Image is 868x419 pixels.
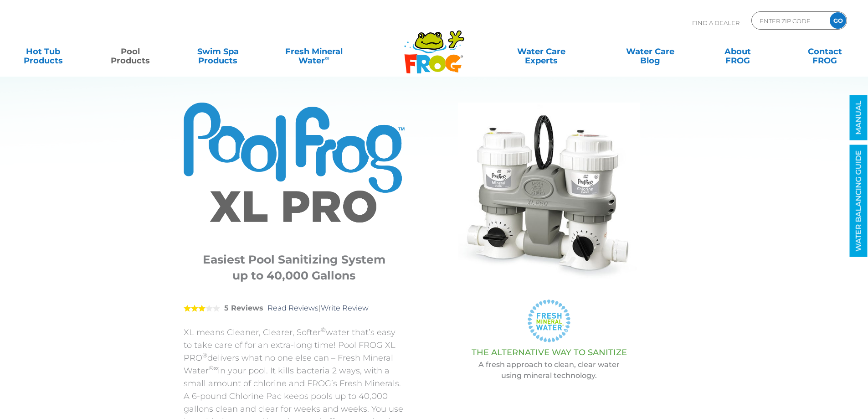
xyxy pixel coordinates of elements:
a: Swim SpaProducts [184,42,252,61]
a: Read Reviews [267,304,318,312]
a: Write Review [321,304,369,312]
sup: ® [321,326,326,333]
div: | [184,290,405,326]
strong: 5 Reviews [224,304,263,312]
img: Frog Products Logo [399,18,469,74]
h3: THE ALTERNATIVE WAY TO SANITIZE [427,348,671,357]
input: GO [830,12,846,29]
p: Find A Dealer [692,11,740,34]
a: ContactFROG [791,42,859,61]
img: Product Logo [184,103,405,236]
h3: Easiest Pool Sanitizing System up to 40,000 Gallons [195,252,393,284]
span: 3 [184,305,205,312]
a: Water CareExperts [486,42,596,61]
sup: ®∞ [209,364,218,372]
a: WATER BALANCING GUIDE [850,145,868,257]
sup: ® [202,352,207,359]
a: MANUAL [850,95,868,140]
a: Hot TubProducts [9,42,77,61]
a: Fresh MineralWater∞ [271,42,356,61]
sup: ∞ [325,54,329,62]
a: Water CareBlog [616,42,684,61]
p: A fresh approach to clean, clear water using mineral technology. [427,359,671,381]
a: PoolProducts [97,42,164,61]
a: AboutFROG [704,42,771,61]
